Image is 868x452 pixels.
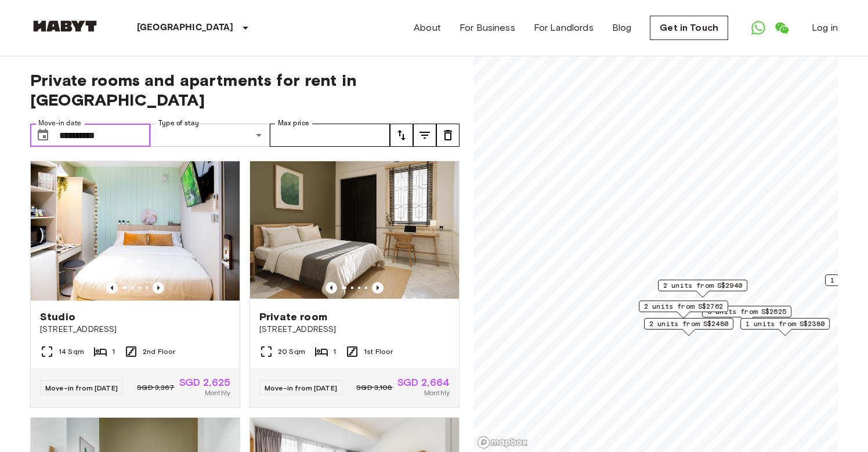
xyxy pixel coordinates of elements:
p: [GEOGRAPHIC_DATA] [137,21,234,35]
a: Open WeChat [770,16,793,39]
div: Map marker [740,318,830,336]
span: Monthly [205,388,230,398]
span: [STREET_ADDRESS] [259,324,450,335]
label: Type of stay [158,118,199,128]
label: Max price [278,118,309,128]
a: About [414,21,441,35]
img: Marketing picture of unit SG-01-021-003-01 [250,161,459,301]
span: SGD 2,625 [179,377,230,388]
span: 1 [333,346,336,357]
label: Move-in date [38,118,81,128]
span: 3 units from S$2625 [707,306,786,317]
span: 2 units from S$2762 [644,301,723,312]
span: SGD 3,108 [356,382,392,393]
span: Move-in from [DATE] [265,384,337,392]
span: 1st Floor [364,346,393,357]
span: Move-in from [DATE] [45,384,118,392]
span: 20 Sqm [278,346,305,357]
span: Private room [259,310,327,324]
span: Monthly [424,388,450,398]
span: 2nd Floor [143,346,175,357]
a: Open WhatsApp [747,16,770,39]
div: Map marker [702,306,791,324]
a: Mapbox logo [477,436,528,449]
span: Studio [40,310,75,324]
button: Previous image [106,282,118,294]
span: SGD 3,367 [137,382,174,393]
a: Marketing picture of unit SG-01-021-003-01Previous imagePrevious imagePrivate room[STREET_ADDRESS... [249,161,460,408]
button: Previous image [325,282,337,294]
span: 1 units from S$2380 [746,319,824,329]
button: tune [413,124,436,147]
button: tune [436,124,460,147]
a: For Business [460,21,515,35]
span: 1 [112,346,115,357]
img: Habyt [30,20,100,32]
a: Log in [812,21,838,35]
a: Marketing picture of unit SG-01-111-002-001Previous imagePrevious imageStudio[STREET_ADDRESS]14 S... [30,161,240,408]
span: 14 Sqm [59,346,84,357]
button: tune [390,124,413,147]
button: Choose date, selected date is 28 Aug 2025 [31,124,55,147]
span: Private rooms and apartments for rent in [GEOGRAPHIC_DATA] [30,70,460,110]
span: [STREET_ADDRESS] [40,324,230,335]
span: 2 units from S$2940 [663,280,742,291]
span: SGD 2,664 [397,377,450,388]
div: Map marker [644,318,733,336]
div: Map marker [658,280,747,298]
div: Map marker [639,301,728,319]
span: 2 units from S$2480 [649,319,728,329]
a: Blog [612,21,632,35]
img: Marketing picture of unit SG-01-111-002-001 [31,161,240,301]
a: Get in Touch [650,16,728,40]
button: Previous image [372,282,384,294]
a: For Landlords [534,21,594,35]
button: Previous image [153,282,164,294]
